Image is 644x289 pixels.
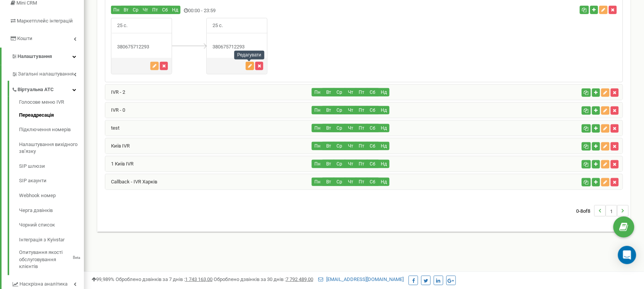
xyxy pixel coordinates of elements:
div: Редагувати [234,51,264,59]
button: Чт [140,6,150,14]
a: Налаштування [2,48,84,66]
a: Опитування якості обслуговування клієнтівBeta [19,247,84,270]
a: IVR - 0 [105,107,125,113]
button: Чт [345,124,356,132]
li: 1 [606,205,617,217]
button: Ср [130,6,141,14]
a: Голосове меню IVR [19,99,84,108]
button: Сб [160,6,170,14]
span: Налаштування [18,53,52,59]
a: Черга дзвінків [19,203,84,218]
a: Callback - IVR Харків [105,179,157,185]
span: Маркетплейс інтеграцій [17,18,73,24]
button: Сб [367,160,378,168]
a: Переадресація [19,108,84,123]
a: Webhook номер [19,188,84,203]
button: Нд [378,106,390,114]
a: [EMAIL_ADDRESS][DOMAIN_NAME] [318,276,404,282]
a: Налаштування вихідного зв’язку [19,137,84,159]
button: Пт [356,178,367,186]
button: Ср [334,178,345,186]
a: Київ IVR [105,143,130,149]
div: 00:00 - 23:59 [105,6,450,16]
button: Ср [334,160,345,168]
button: Пт [356,124,367,132]
button: Сб [367,88,378,96]
span: 25 с. [111,18,133,33]
button: Ср [334,88,345,96]
button: Пт [150,6,160,14]
a: Віртуальна АТС [11,81,84,96]
u: 1 743 163,00 [185,276,213,282]
a: 1 Київ IVR [105,161,134,167]
a: SIP акаунти [19,173,84,188]
button: Ср [334,106,345,114]
a: IVR - 2 [105,89,125,95]
a: Чорний список [19,218,84,233]
span: 99,989% [92,276,114,282]
button: Пн [312,160,323,168]
button: Нд [378,88,390,96]
button: Пт [356,160,367,168]
button: Ср [334,124,345,132]
button: Ср [334,142,345,150]
nav: ... [576,197,629,224]
button: Пт [356,142,367,150]
button: Вт [323,106,334,114]
a: Підключення номерів [19,122,84,137]
button: Чт [345,160,356,168]
button: Нд [170,6,180,14]
span: Кошти [17,35,32,41]
div: 380675712293 [207,43,267,51]
button: Чт [345,106,356,114]
button: Пт [356,106,367,114]
span: 25 с. [207,18,229,33]
button: Сб [367,142,378,150]
div: Open Intercom Messenger [618,246,636,264]
span: Віртуальна АТС [18,86,54,93]
div: 380675712293 [111,43,172,51]
button: Вт [121,6,131,14]
button: Пн [111,6,122,14]
button: Пт [356,88,367,96]
button: Вт [323,178,334,186]
u: 7 792 489,00 [286,276,313,282]
a: Інтеграція з Kyivstar [19,233,84,247]
button: Вт [323,160,334,168]
button: Вт [323,124,334,132]
a: Загальні налаштування [11,65,84,81]
button: Сб [367,124,378,132]
button: Чт [345,178,356,186]
button: Пн [312,124,323,132]
button: Пн [312,178,323,186]
button: Нд [378,160,390,168]
button: Нд [378,142,390,150]
button: Чт [345,142,356,150]
a: SIP шлюзи [19,159,84,174]
button: Пн [312,106,323,114]
button: Пн [312,142,323,150]
button: Нд [378,124,390,132]
button: Вт [323,142,334,150]
button: Сб [367,106,378,114]
span: of [583,207,588,214]
button: Вт [323,88,334,96]
button: Пн [312,88,323,96]
button: Сб [367,178,378,186]
span: Оброблено дзвінків за 7 днів : [116,276,213,282]
button: Нд [378,178,390,186]
span: 0-8 8 [576,205,594,217]
button: Чт [345,88,356,96]
span: Загальні налаштування [18,71,74,78]
span: Наскрізна аналітика [19,281,68,288]
span: Оброблено дзвінків за 30 днів : [214,276,313,282]
a: test [105,125,119,131]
